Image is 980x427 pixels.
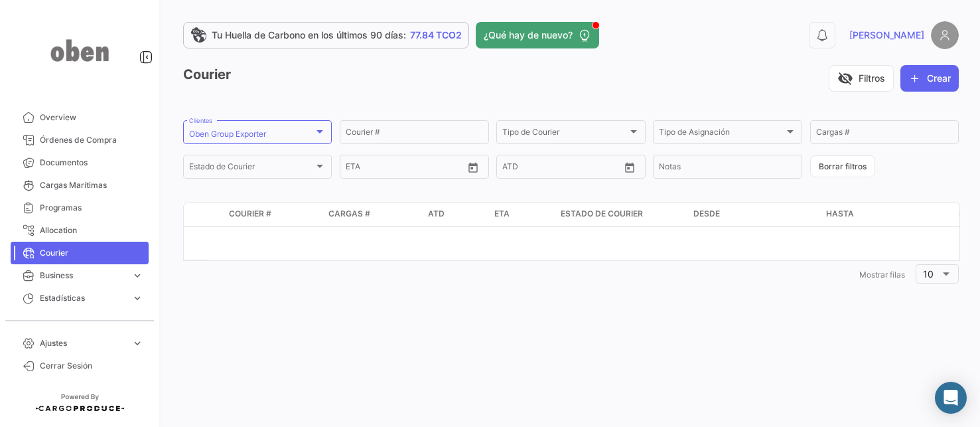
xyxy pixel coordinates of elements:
[183,22,469,48] a: Tu Huella de Carbono en los últimos 90 días:77.84 TCO2
[40,315,143,327] span: Huella de Carbono
[810,155,875,177] button: Borrar filtros
[11,106,149,129] a: Overview
[494,208,510,220] span: ETA
[428,208,445,220] span: ATD
[555,203,688,226] datatable-header-cell: Estado de Courier
[40,292,126,304] span: Estadísticas
[189,164,314,173] span: Estado de Courier
[189,129,266,139] mat-select-trigger: Oben Group Exporter
[183,65,231,84] h3: Courier
[900,65,959,92] button: Crear
[11,151,149,174] a: Documentos
[688,203,821,226] datatable-header-cell: Desde
[11,197,149,219] a: Programas
[561,208,643,220] span: Estado de Courier
[821,203,953,226] datatable-header-cell: Hasta
[693,208,720,220] span: Desde
[40,157,143,169] span: Documentos
[489,203,555,226] datatable-header-cell: ETA
[131,270,143,282] span: expand_more
[463,157,483,177] button: Open calendar
[620,157,640,177] button: Open calendar
[40,179,143,191] span: Cargas Marítimas
[11,309,149,332] a: Huella de Carbono
[502,129,627,139] span: Tipo de Courier
[837,70,853,86] span: visibility_off
[40,247,143,259] span: Courier
[131,292,143,304] span: expand_more
[935,382,967,414] div: Abrir Intercom Messenger
[40,224,143,236] span: Allocation
[923,268,934,280] span: 10
[11,219,149,242] a: Allocation
[931,21,959,49] img: placeholder-user.png
[553,164,609,173] input: ATD Hasta
[40,337,126,349] span: Ajustes
[826,208,854,220] span: Hasta
[346,164,386,173] input: ETA Desde
[395,164,451,173] input: ETA Hasta
[40,360,143,372] span: Cerrar Sesión
[484,29,573,42] span: ¿Qué hay de nuevo?
[40,202,143,214] span: Programas
[184,203,224,226] datatable-header-cell: logo
[131,337,143,349] span: expand_more
[502,164,544,173] input: ATD Desde
[11,174,149,197] a: Cargas Marítimas
[476,22,599,48] button: ¿Qué hay de nuevo?
[11,129,149,151] a: Órdenes de Compra
[423,203,489,226] datatable-header-cell: ATD
[46,16,113,85] img: oben-logo.png
[40,270,126,282] span: Business
[829,65,894,92] button: visibility_offFiltros
[11,242,149,264] a: Courier
[410,29,462,42] span: 77.84 TCO2
[859,270,905,280] span: Mostrar filas
[229,208,271,220] span: Courier #
[224,203,323,226] datatable-header-cell: Courier #
[328,208,370,220] span: Cargas #
[212,29,406,42] span: Tu Huella de Carbono en los últimos 90 días:
[323,203,423,226] datatable-header-cell: Cargas #
[40,134,143,146] span: Órdenes de Compra
[659,129,784,139] span: Tipo de Asignación
[40,112,143,124] span: Overview
[849,29,924,42] span: [PERSON_NAME]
